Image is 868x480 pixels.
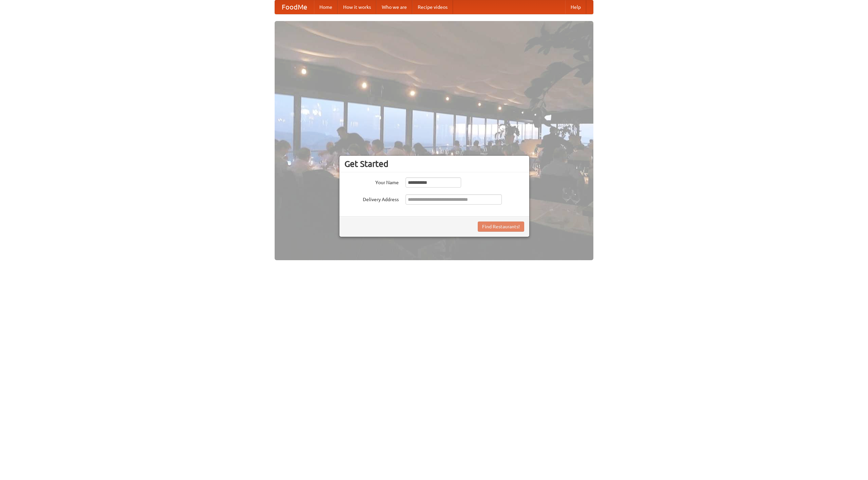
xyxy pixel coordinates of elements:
label: Delivery Address [344,194,399,203]
h3: Get Started [344,159,524,169]
a: Recipe videos [412,0,453,14]
a: Who we are [376,0,412,14]
a: How it works [338,0,376,14]
a: FoodMe [275,0,314,14]
a: Home [314,0,338,14]
label: Your Name [344,177,399,186]
button: Find Restaurants! [478,222,524,232]
a: Help [565,0,586,14]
